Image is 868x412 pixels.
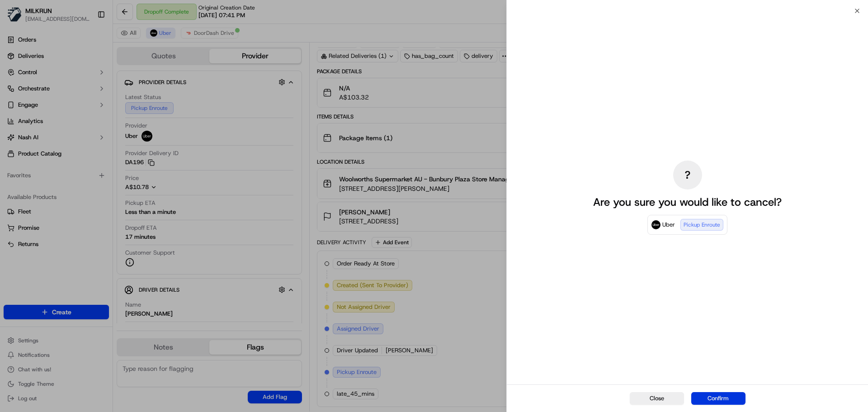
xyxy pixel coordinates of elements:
button: Close [630,392,684,405]
img: Uber [651,220,660,229]
p: Are you sure you would like to cancel? [593,195,782,209]
div: ? [673,161,702,189]
button: Confirm [691,392,745,405]
span: Uber [662,220,675,229]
